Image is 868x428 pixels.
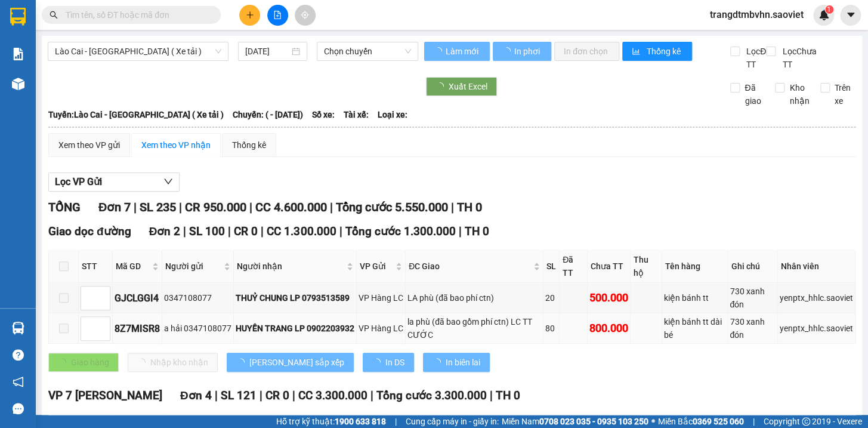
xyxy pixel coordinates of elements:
td: VP Hàng LC [357,313,406,344]
span: Tài xế: [344,108,369,121]
span: TH 0 [464,224,489,238]
div: VP Hàng LC [359,291,403,304]
th: Tên hàng [662,250,728,283]
div: 730 xanh đón [730,285,776,311]
button: Nhập kho nhận [128,353,218,372]
button: In biên lai [423,353,490,372]
span: trangdtmbvhn.saoviet [700,7,813,22]
span: Người nhận [237,260,344,273]
span: CC 4.600.000 [255,200,326,214]
span: | [490,389,493,402]
button: Làm mới [424,42,490,61]
span: In phơi [514,45,542,58]
th: Nhân viên [778,250,855,283]
img: warehouse-icon [12,78,24,90]
span: 1 [827,5,831,14]
span: Chọn chuyến [324,42,411,60]
span: TH 0 [496,389,520,402]
span: | [261,224,264,238]
div: Xem theo VP nhận [141,138,211,152]
span: Người gửi [165,260,221,273]
input: 12/09/2025 [245,45,290,58]
span: copyright [802,417,810,426]
span: | [228,224,231,238]
div: THUỶ CHUNG LP 0793513589 [236,291,354,304]
td: GJCLGGI4 [113,283,162,313]
span: caret-down [845,10,856,20]
b: Tuyến: Lào Cai - [GEOGRAPHIC_DATA] ( Xe tải ) [48,110,224,119]
div: Thống kê [232,138,266,152]
span: notification [13,376,24,387]
span: VP 7 [PERSON_NAME] [48,389,162,402]
th: SL [543,250,560,283]
div: la phù (đã bao gồm phí ctn) LC TT CƯỚC [407,315,541,341]
span: Cung cấp máy in - giấy in: [406,415,499,428]
div: 8Z7MISR8 [115,321,160,336]
span: ⚪️ [651,419,655,424]
span: | [249,200,252,214]
strong: 0369 525 060 [693,417,744,426]
span: CR 0 [234,224,258,238]
span: SL 235 [139,200,175,214]
span: Làm mới [446,45,480,58]
div: 730 xanh đón [730,315,776,341]
span: Tổng cước 5.550.000 [335,200,447,214]
div: LA phù (đã bao phí ctn) [407,291,541,304]
span: [PERSON_NAME] sắp xếp [249,356,344,369]
span: TỔNG [48,200,81,214]
span: Hỗ trợ kỹ thuật: [276,415,386,428]
span: VP Gửi [360,260,393,273]
div: 500.000 [589,290,628,306]
button: [PERSON_NAME] sắp xếp [227,353,354,372]
span: bar-chart [632,47,642,57]
span: Tổng cước 3.300.000 [376,389,487,402]
span: | [450,200,453,214]
div: yenptx_hhlc.saoviet [780,322,853,335]
button: Lọc VP Gửi [48,173,180,192]
span: Lọc VP Gửi [55,174,102,189]
th: STT [79,250,113,283]
th: Thu hộ [631,250,662,283]
span: Mã GD [116,260,150,273]
span: Miền Bắc [658,415,744,428]
span: Lọc Đã TT [742,45,773,71]
td: 8Z7MISR8 [113,313,162,344]
input: Tìm tên, số ĐT hoặc mã đơn [66,8,206,21]
span: Miền Nam [502,415,648,428]
div: VP Hàng LC [359,322,403,335]
div: yenptx_hhlc.saoviet [780,291,853,304]
span: loading [502,47,512,56]
span: CC 1.300.000 [267,224,336,238]
button: file-add [267,5,288,26]
span: | [395,415,397,428]
span: Thống kê [647,45,682,58]
button: caret-down [840,5,861,26]
span: | [329,200,332,214]
div: 80 [545,322,557,335]
span: Lọc Chưa TT [777,45,820,71]
sup: 1 [825,5,833,14]
span: Đơn 4 [180,389,212,402]
div: HUYỀN TRANG LP 0902203932 [236,322,354,335]
span: Chuyến: ( - [DATE]) [233,108,303,121]
span: down [163,177,173,186]
strong: 1900 633 818 [335,417,386,426]
span: | [458,224,461,238]
span: message [13,403,24,414]
span: | [215,389,218,402]
span: In DS [385,356,404,369]
span: | [292,389,295,402]
span: SL 100 [189,224,225,238]
span: | [178,200,181,214]
div: 20 [545,291,557,304]
th: Chưa TT [588,250,631,283]
button: plus [239,5,260,26]
span: loading [433,358,446,367]
button: In DS [363,353,414,372]
div: a hải 0347108077 [164,322,231,335]
span: | [370,389,373,402]
span: In biên lai [446,356,480,369]
span: plus [246,11,254,19]
span: loading [372,358,385,367]
button: In đơn chọn [554,42,619,61]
